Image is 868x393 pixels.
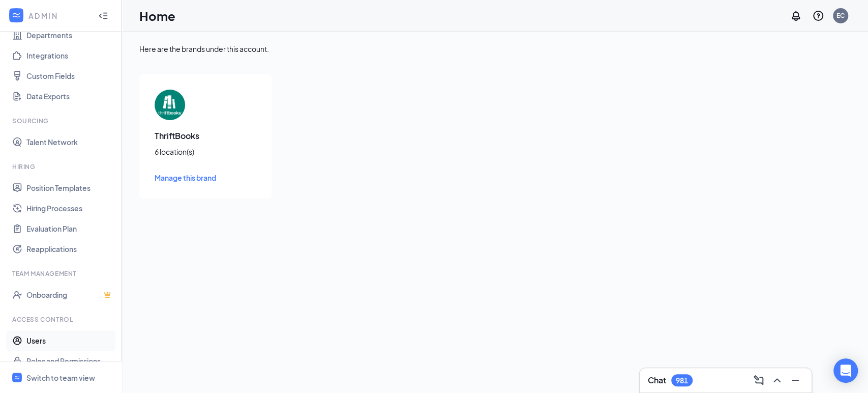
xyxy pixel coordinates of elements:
a: Custom Fields [26,66,113,86]
button: ChevronUp [769,372,785,388]
div: EC [836,11,845,20]
a: Roles and Permissions [26,351,113,371]
div: Open Intercom Messenger [833,358,858,383]
h3: ThriftBooks [155,130,256,142]
span: Manage this brand [155,173,216,182]
div: Here are the brands under this account. [139,44,851,54]
a: Manage this brand [155,172,256,183]
img: ThriftBooks logo [155,90,185,120]
a: Hiring Processes [26,198,113,218]
div: Team Management [12,269,111,278]
div: Switch to team view [26,373,95,383]
a: Talent Network [26,132,113,152]
div: 981 [676,376,688,385]
a: Departments [26,25,113,45]
a: Data Exports [26,86,113,106]
svg: WorkstreamLogo [11,10,21,20]
svg: Collapse [98,11,108,21]
a: Reapplications [26,239,113,259]
svg: ComposeMessage [753,374,765,386]
svg: Minimize [789,374,801,386]
a: Position Templates [26,178,113,198]
h1: Home [139,7,175,24]
a: OnboardingCrown [26,285,113,305]
button: Minimize [787,372,803,388]
svg: Notifications [790,10,802,22]
h3: Chat [648,375,666,386]
a: Integrations [26,45,113,66]
a: Users [26,330,113,351]
svg: ChevronUp [771,374,783,386]
button: ComposeMessage [751,372,767,388]
div: Access control [12,315,111,324]
div: 6 location(s) [155,147,256,157]
div: Sourcing [12,117,111,125]
div: Hiring [12,162,111,171]
div: ADMIN [28,11,89,21]
a: Evaluation Plan [26,218,113,239]
svg: WorkstreamLogo [14,374,20,381]
svg: QuestionInfo [812,10,824,22]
